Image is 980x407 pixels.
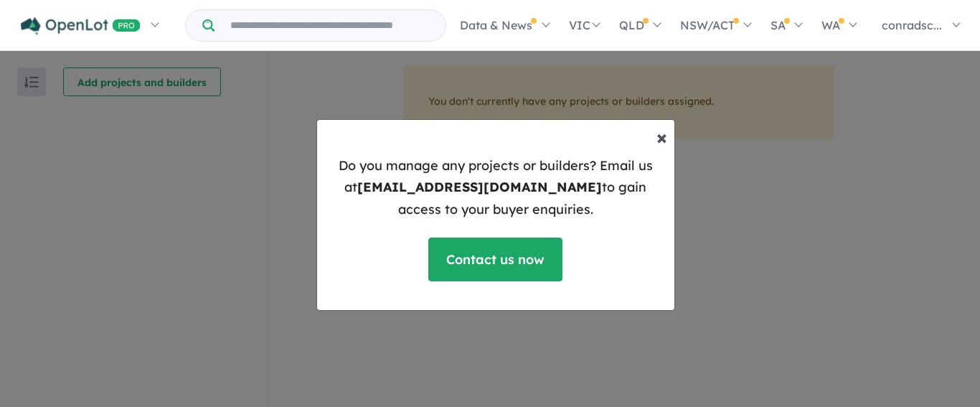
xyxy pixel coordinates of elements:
span: × [656,124,667,149]
img: Openlot PRO Logo White [21,17,141,35]
a: Contact us now [428,238,562,281]
b: [EMAIL_ADDRESS][DOMAIN_NAME] [357,179,602,195]
span: conradsc... [882,18,942,32]
p: Do you manage any projects or builders? Email us at to gain access to your buyer enquiries. [329,155,663,221]
input: Try estate name, suburb, builder or developer [217,10,443,41]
